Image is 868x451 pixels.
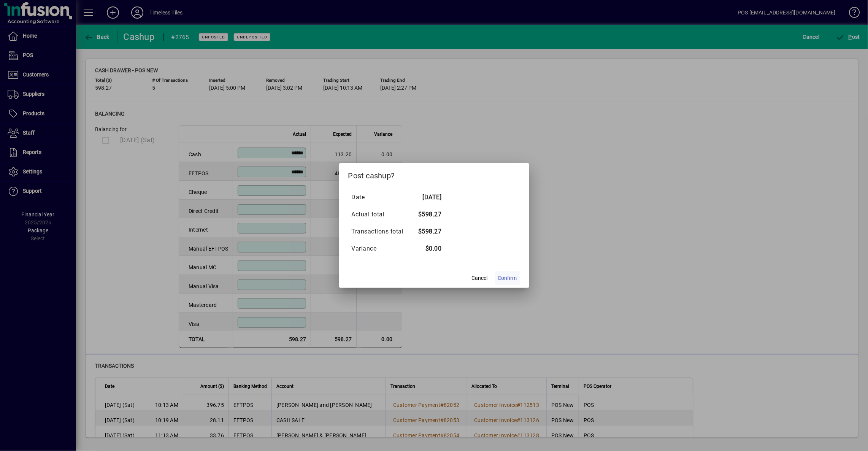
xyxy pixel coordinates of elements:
[351,223,411,240] td: Transactions total
[411,189,442,206] td: [DATE]
[411,223,442,240] td: $598.27
[468,271,492,285] button: Cancel
[351,240,411,257] td: Variance
[351,206,411,223] td: Actual total
[495,271,520,285] button: Confirm
[498,274,517,282] span: Confirm
[472,274,488,282] span: Cancel
[411,240,442,257] td: $0.00
[339,163,529,185] h2: Post cashup?
[411,206,442,223] td: $598.27
[351,189,411,206] td: Date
